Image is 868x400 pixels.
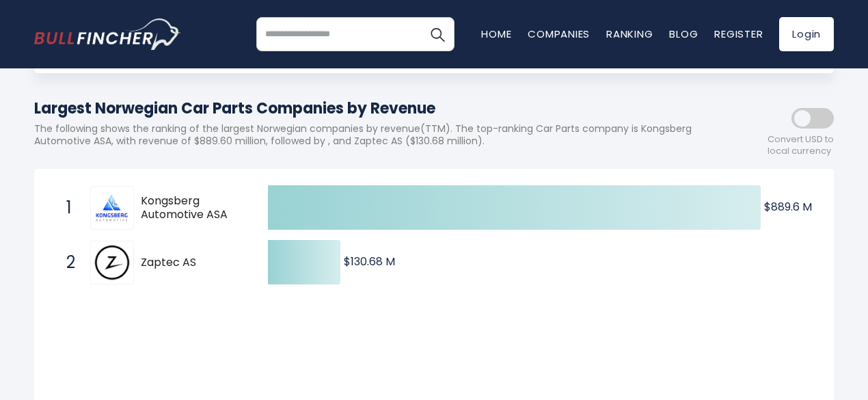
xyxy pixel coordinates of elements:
[714,27,763,41] a: Register
[344,254,395,269] text: $130.68 M
[768,134,834,157] span: Convert USD to local currency
[141,256,244,270] span: Zaptec AS
[481,27,511,41] a: Home
[34,18,181,50] a: Go to homepage
[606,27,653,41] a: Ranking
[779,17,834,51] a: Login
[141,194,244,223] span: Kongsberg Automotive ASA
[59,251,73,274] span: 2
[420,17,455,51] button: Search
[34,122,711,147] p: The following shows the ranking of the largest Norwegian companies by revenue(TTM). The top-ranki...
[92,188,132,228] img: Kongsberg Automotive ASA
[92,243,132,282] img: Zaptec AS
[34,18,181,50] img: bullfincher logo
[669,27,698,41] a: Blog
[764,199,812,215] text: $889.6 M
[34,97,711,120] h1: Largest Norwegian Car Parts Companies by Revenue
[59,196,73,219] span: 1
[528,27,590,41] a: Companies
